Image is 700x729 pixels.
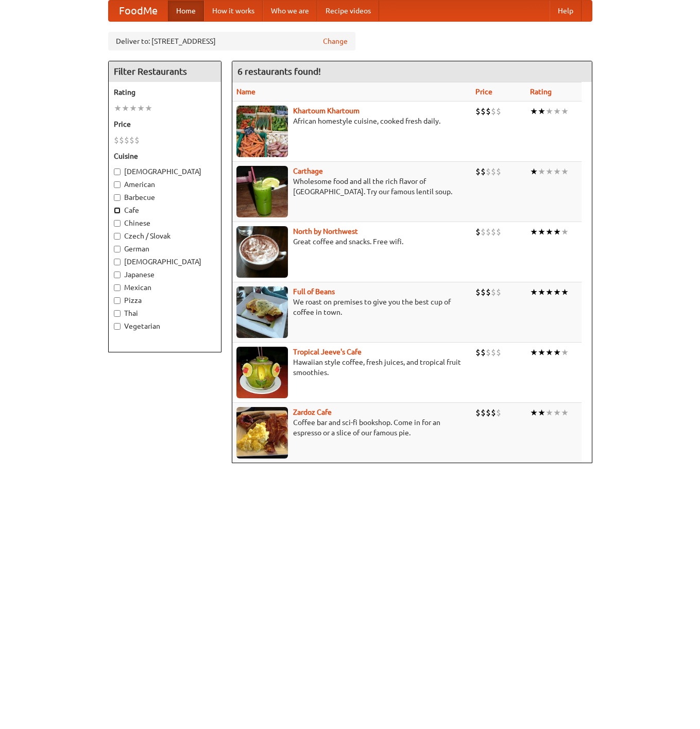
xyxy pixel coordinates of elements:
[545,166,553,177] li: ★
[293,348,362,356] a: Tropical Jeeve's Cafe
[491,286,496,298] li: $
[530,347,538,358] li: ★
[109,61,221,82] h4: Filter Restaurants
[496,347,501,358] li: $
[530,226,538,238] li: ★
[236,176,467,197] p: Wholesome food and all the rich flavor of [GEOGRAPHIC_DATA]. Try our famous lentil soup.
[553,166,561,177] li: ★
[561,226,569,238] li: ★
[114,218,216,228] label: Chinese
[124,134,129,146] li: $
[114,323,121,330] input: Vegetarian
[538,407,545,418] li: ★
[561,286,569,298] li: ★
[236,297,467,317] p: We roast on premises to give you the best cup of coffee in town.
[481,347,486,358] li: $
[545,106,553,117] li: ★
[496,407,501,418] li: $
[236,106,288,157] img: khartoum.jpg
[475,347,481,358] li: $
[293,408,332,416] a: Zardoz Cafe
[561,106,569,117] li: ★
[108,32,355,50] div: Deliver to: [STREET_ADDRESS]
[486,226,491,238] li: $
[204,1,263,21] a: How it works
[530,286,538,298] li: ★
[114,297,121,304] input: Pizza
[114,192,216,202] label: Barbecue
[293,227,358,235] a: North by Northwest
[545,347,553,358] li: ★
[530,166,538,177] li: ★
[263,1,317,21] a: Who we are
[481,226,486,238] li: $
[486,347,491,358] li: $
[114,220,121,227] input: Chinese
[553,347,561,358] li: ★
[491,407,496,418] li: $
[236,236,467,247] p: Great coffee and snacks. Free wifi.
[114,181,121,188] input: American
[236,286,288,338] img: beans.jpg
[122,103,129,114] li: ★
[129,103,137,114] li: ★
[486,106,491,117] li: $
[486,407,491,418] li: $
[236,347,288,398] img: jeeves.jpg
[491,226,496,238] li: $
[119,134,124,146] li: $
[114,179,216,190] label: American
[475,88,492,96] a: Price
[486,166,491,177] li: $
[293,287,335,296] a: Full of Beans
[137,103,145,114] li: ★
[114,321,216,331] label: Vegetarian
[491,347,496,358] li: $
[530,88,552,96] a: Rating
[481,286,486,298] li: $
[538,226,545,238] li: ★
[114,246,121,252] input: German
[114,284,121,291] input: Mexican
[530,106,538,117] li: ★
[553,286,561,298] li: ★
[236,88,255,96] a: Name
[114,310,121,317] input: Thai
[481,106,486,117] li: $
[114,103,122,114] li: ★
[114,151,216,161] h5: Cuisine
[475,286,481,298] li: $
[236,407,288,459] img: zardoz.jpg
[496,286,501,298] li: $
[496,226,501,238] li: $
[553,407,561,418] li: ★
[114,282,216,293] label: Mexican
[481,166,486,177] li: $
[114,194,121,201] input: Barbecue
[145,103,152,114] li: ★
[491,106,496,117] li: $
[236,166,288,217] img: carthage.jpg
[553,106,561,117] li: ★
[561,166,569,177] li: ★
[236,116,467,126] p: African homestyle cuisine, cooked fresh daily.
[237,66,321,76] ng-pluralize: 6 restaurants found!
[114,134,119,146] li: $
[545,407,553,418] li: ★
[114,269,216,280] label: Japanese
[538,166,545,177] li: ★
[114,244,216,254] label: German
[475,407,481,418] li: $
[114,295,216,306] label: Pizza
[491,166,496,177] li: $
[109,1,168,21] a: FoodMe
[114,119,216,129] h5: Price
[553,226,561,238] li: ★
[317,1,379,21] a: Recipe videos
[114,272,121,278] input: Japanese
[114,207,121,214] input: Cafe
[236,357,467,378] p: Hawaiian style coffee, fresh juices, and tropical fruit smoothies.
[486,286,491,298] li: $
